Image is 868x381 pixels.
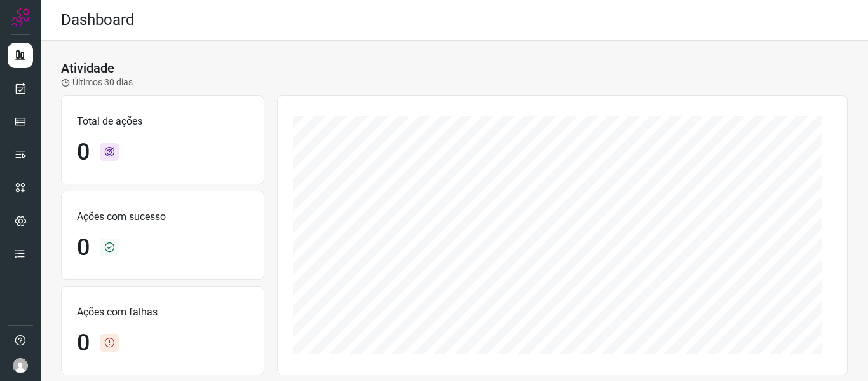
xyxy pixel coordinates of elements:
img: avatar-user-boy.jpg [13,358,28,373]
h1: 0 [77,234,90,261]
h1: 0 [77,329,90,357]
h2: Dashboard [61,11,135,29]
p: Últimos 30 dias [61,76,133,89]
p: Total de ações [77,114,248,129]
p: Ações com sucesso [77,209,248,225]
p: Ações com falhas [77,305,248,320]
img: Logo [11,8,30,27]
h3: Atividade [61,60,114,76]
h1: 0 [77,139,90,166]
